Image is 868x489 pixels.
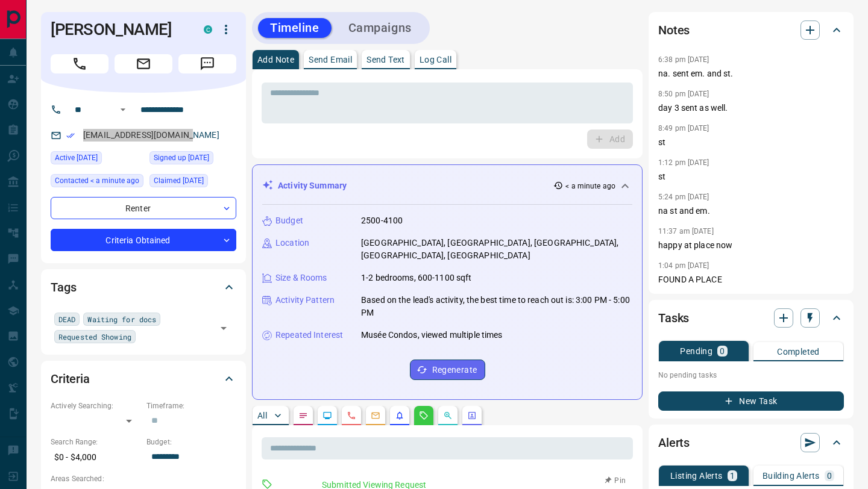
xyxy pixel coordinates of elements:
[257,411,267,420] p: All
[204,25,212,34] div: condos.ca
[658,227,714,235] p: 11:37 am [DATE]
[298,411,308,420] svg: Notes
[419,411,429,420] svg: Requests
[658,90,709,98] p: 8:50 pm [DATE]
[51,151,143,168] div: Sat Aug 16 2025
[395,411,404,420] svg: Listing Alerts
[658,170,844,183] p: st
[658,16,844,45] div: Notes
[443,411,453,420] svg: Opportunities
[565,181,615,192] p: < a minute ago
[658,124,709,132] p: 8:49 pm [DATE]
[215,320,232,337] button: Open
[278,179,347,192] p: Activity Summary
[420,55,451,64] p: Log Call
[763,472,820,480] p: Building Alerts
[336,18,424,38] button: Campaigns
[55,175,139,187] span: Contacted < a minute ago
[658,158,709,167] p: 1:12 pm [DATE]
[658,428,844,457] div: Alerts
[149,151,236,168] div: Mon Jun 25 2018
[51,273,236,302] div: Tags
[361,214,403,227] p: 2500-4100
[51,174,143,191] div: Mon Aug 18 2025
[658,261,709,270] p: 1:04 pm [DATE]
[275,294,335,307] p: Activity Pattern
[257,55,294,64] p: Add Note
[115,54,172,73] span: Email
[361,294,632,319] p: Based on the lead's activity, the best time to reach out is: 3:00 PM - 5:00 PM
[309,55,352,64] p: Send Email
[670,472,723,480] p: Listing Alerts
[51,278,76,297] h2: Tags
[178,54,236,73] span: Message
[275,214,303,227] p: Budget
[51,229,236,251] div: Criteria Obtained
[658,67,844,80] p: na. sent em. and st.
[720,347,725,355] p: 0
[258,18,332,38] button: Timeline
[55,152,98,164] span: Active [DATE]
[51,447,140,467] p: $0 - $4,000
[83,130,219,140] a: [EMAIL_ADDRESS][DOMAIN_NAME]
[366,55,405,64] p: Send Text
[66,131,75,140] svg: Email Verified
[777,347,820,356] p: Completed
[361,329,503,341] p: Musée Condos, viewed multiple times
[51,369,90,388] h2: Criteria
[322,411,332,420] svg: Lead Browsing Activity
[87,313,156,325] span: Waiting for docs
[658,102,844,114] p: day 3 sent as well.
[58,313,75,325] span: DEAD
[275,272,327,284] p: Size & Rooms
[51,400,140,411] p: Actively Searching:
[658,193,709,201] p: 5:24 pm [DATE]
[658,136,844,149] p: st
[361,272,472,284] p: 1-2 bedrooms, 600-1100 sqft
[658,304,844,332] div: Tasks
[658,55,709,64] p: 6:38 pm [DATE]
[146,400,236,411] p: Timeframe:
[371,411,380,420] svg: Emails
[658,205,844,217] p: na st and em.
[51,197,236,219] div: Renter
[680,347,712,355] p: Pending
[275,329,343,341] p: Repeated Interest
[58,331,131,343] span: Requested Showing
[467,411,477,420] svg: Agent Actions
[146,437,236,447] p: Budget:
[116,102,130,117] button: Open
[154,152,209,164] span: Signed up [DATE]
[149,174,236,191] div: Wed Apr 17 2024
[361,237,632,262] p: [GEOGRAPHIC_DATA], [GEOGRAPHIC_DATA], [GEOGRAPHIC_DATA], [GEOGRAPHIC_DATA], [GEOGRAPHIC_DATA]
[51,54,108,73] span: Call
[827,472,832,480] p: 0
[347,411,356,420] svg: Calls
[262,175,632,197] div: Activity Summary< a minute ago
[658,391,844,411] button: New Task
[658,20,690,40] h2: Notes
[658,239,844,252] p: happy at place now
[51,20,186,39] h1: [PERSON_NAME]
[154,175,204,187] span: Claimed [DATE]
[51,473,236,484] p: Areas Searched:
[410,360,485,380] button: Regenerate
[658,308,689,328] h2: Tasks
[275,237,309,249] p: Location
[658,366,844,384] p: No pending tasks
[598,475,633,486] button: Pin
[51,364,236,393] div: Criteria
[51,437,140,447] p: Search Range:
[658,273,844,286] p: FOUND A PLACE
[730,472,735,480] p: 1
[658,433,690,452] h2: Alerts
